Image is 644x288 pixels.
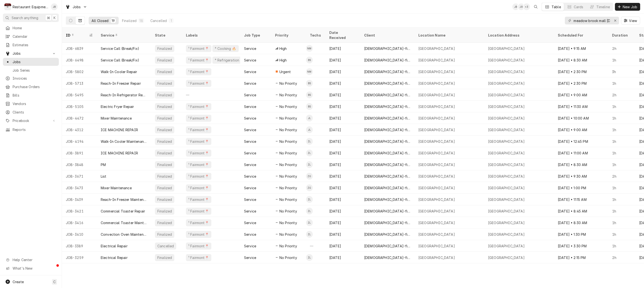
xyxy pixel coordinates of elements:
div: JOB-3421 [62,205,97,217]
div: [DATE] [325,89,360,101]
div: Finalized [157,104,172,109]
span: View [628,18,638,23]
div: Finalized [157,127,172,132]
div: Restaurant Equipment Diagnostics's Avatar [4,3,11,10]
span: Jobs [13,51,49,56]
span: Jobs [13,59,56,64]
div: — [182,89,240,101]
div: JOB-6498 [62,54,97,66]
div: ¹ Fairmont📍 [188,46,209,51]
div: JOB-5713 [62,77,97,89]
div: State [155,33,178,38]
div: Finalized [157,162,172,167]
div: [GEOGRAPHIC_DATA] [488,81,525,86]
div: [DEMOGRAPHIC_DATA]-fil-A ([GEOGRAPHIC_DATA]) [364,185,411,190]
div: Finalized [157,81,172,86]
div: List [101,174,107,179]
div: Finalized [157,92,172,98]
div: Zach Lyons's Avatar [306,219,313,226]
div: [DATE] • 9:15 AM [554,43,608,54]
div: Finalized [157,185,172,190]
div: 18 [139,18,143,23]
div: NM [306,45,313,52]
div: Zach Gribble's Avatar [306,173,313,180]
a: Vendors [3,100,59,108]
span: No Priority [279,209,297,214]
div: JB [518,3,525,10]
div: 1h [608,77,635,89]
a: Purchase Orders [3,83,59,91]
div: Finalized [157,174,172,179]
div: ¹ Fairmont📍 [188,174,209,179]
div: [DATE] [325,77,360,89]
div: ZG [306,184,313,191]
input: Keyword search [574,17,610,24]
div: Zach Lyons's Avatar [306,208,313,214]
div: Job Type [244,33,267,38]
div: ¹ Fairmont📍 [188,185,209,190]
div: ¹ Fairmont📍 [188,81,209,86]
div: Date Received [329,30,355,40]
div: ¹ Fairmont📍 [188,69,209,74]
div: [DATE] [325,217,360,228]
a: Go to Pricebook [3,117,59,125]
div: Nick Masturzo's Avatar [306,68,313,75]
div: [DATE] • 11:30 AM [554,101,608,112]
div: ID [66,33,88,38]
button: Open search [532,3,540,11]
div: [DATE] • 2:30 PM [554,77,608,89]
span: New Job [622,4,638,9]
span: No Priority [279,92,297,98]
div: ¹ Fairmont📍 [188,162,209,167]
div: [DATE] • 11:00 AM [554,147,608,159]
div: ZL [306,161,313,168]
div: Nick Masturzo's Avatar [306,45,313,52]
div: [DEMOGRAPHIC_DATA]-fil-A ([GEOGRAPHIC_DATA]) [364,174,411,179]
span: No Priority [279,174,297,179]
div: Service [244,185,256,190]
div: ¹ Fairmont📍 [188,127,209,132]
div: Service [244,69,256,74]
div: 1h [608,159,635,170]
div: ZL [306,150,313,156]
span: Help Center [13,257,56,262]
div: [DEMOGRAPHIC_DATA]-fil-A ([GEOGRAPHIC_DATA]) [364,58,411,63]
div: NM [306,68,313,75]
div: ¹ Fairmont📍 [188,58,209,63]
div: Jaired Brunty's Avatar [51,3,58,10]
span: No Priority [279,81,297,86]
div: Bryan Sanders's Avatar [306,91,313,98]
div: Service [244,209,256,214]
div: ZL [306,196,313,203]
span: No Priority [279,104,297,109]
div: Labels [186,33,236,38]
div: Service [244,92,256,98]
div: [GEOGRAPHIC_DATA] [418,139,455,144]
span: Clients [13,110,56,115]
span: No Priority [279,220,297,225]
div: [DATE] [325,136,360,147]
div: ZL [306,208,313,214]
div: Finalized [157,69,172,74]
div: Service [244,162,256,167]
div: [GEOGRAPHIC_DATA] [488,197,525,202]
span: C [53,279,56,284]
div: ICE MACHINE REPAIR [101,127,138,132]
div: 1h [608,147,635,159]
div: Finalized [157,58,172,63]
div: [DATE] • 10:00 AM [554,112,608,124]
div: Finalized [157,197,172,202]
div: JL [306,115,313,121]
div: [DATE] • 9:00 AM [554,89,608,101]
div: ¹ Fairmont📍 [188,151,209,156]
div: Bryan Sanders's Avatar [306,103,313,110]
div: 1h [608,217,635,228]
a: Go to What's New [3,264,59,272]
div: [GEOGRAPHIC_DATA] [488,46,525,51]
div: [DATE] • 9:00 AM [554,124,608,136]
div: [DEMOGRAPHIC_DATA]-fil-A ([GEOGRAPHIC_DATA]) [364,209,411,214]
div: Reach-In Refrigerator Repair [101,92,147,98]
div: 1h [608,194,635,205]
div: [DATE] [325,194,360,205]
div: ZL [306,219,313,226]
